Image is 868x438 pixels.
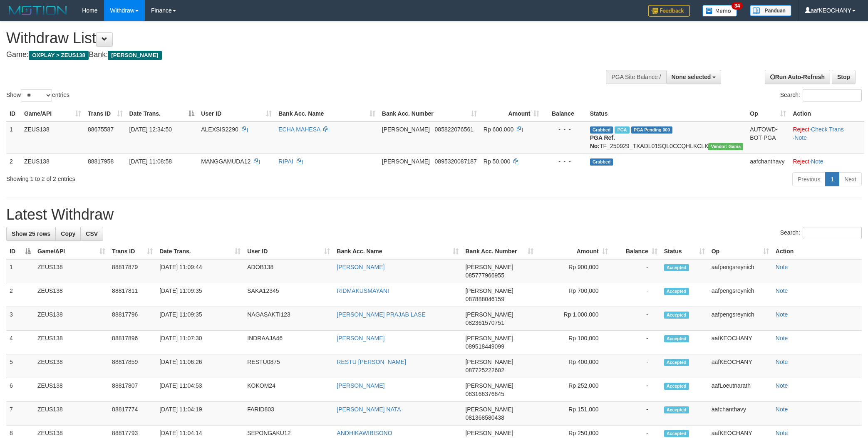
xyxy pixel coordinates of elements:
[34,354,109,378] td: ZEUS138
[664,406,689,413] span: Accepted
[12,230,50,237] span: Show 25 rows
[21,153,84,169] td: ZEUS138
[109,331,156,354] td: 88817896
[776,335,788,341] a: Note
[615,126,629,134] span: Marked by aafpengsreynich
[537,259,611,283] td: Rp 900,000
[664,383,689,390] span: Accepted
[382,126,430,133] span: [PERSON_NAME]
[244,307,333,331] td: NAGASAKTI123
[379,106,480,121] th: Bank Acc. Number: activate to sort column ascending
[765,70,830,84] a: Run Auto-Refresh
[61,230,75,237] span: Copy
[275,106,379,121] th: Bank Acc. Name: activate to sort column ascending
[793,158,809,165] a: Reject
[88,158,114,165] span: 88817958
[708,259,772,283] td: aafpengsreynich
[708,378,772,402] td: aafLoeutnarath
[109,354,156,378] td: 88817859
[465,359,513,365] span: [PERSON_NAME]
[244,378,333,402] td: KOKOM24
[465,335,513,341] span: [PERSON_NAME]
[465,264,513,270] span: [PERSON_NAME]
[661,244,708,259] th: Status: activate to sort column ascending
[6,354,34,378] td: 5
[109,378,156,402] td: 88817807
[832,70,856,84] a: Stop
[6,153,21,169] td: 2
[337,311,425,318] a: [PERSON_NAME] PRAJAB LASE
[776,406,788,413] a: Note
[708,402,772,426] td: aafchanthavy
[109,402,156,426] td: 88817774
[746,153,789,169] td: aafchanthavy
[746,121,789,154] td: AUTOWD-BOT-PGA
[708,331,772,354] td: aafKEOCHANY
[648,5,690,17] img: Feedback.jpg
[789,121,864,154] td: · ·
[794,134,807,141] a: Note
[109,283,156,307] td: 88817811
[825,172,839,186] a: 1
[21,106,84,121] th: Game/API: activate to sort column ascending
[278,126,320,133] a: ECHA MAHESA
[244,331,333,354] td: INDRAAJA46
[590,134,615,149] b: PGA Ref. No:
[34,402,109,426] td: ZEUS138
[6,378,34,402] td: 6
[108,51,161,60] span: [PERSON_NAME]
[537,283,611,307] td: Rp 700,000
[666,70,722,84] button: None selected
[631,126,673,134] span: PGA Pending
[664,430,689,437] span: Accepted
[337,264,384,270] a: [PERSON_NAME]
[435,158,477,165] span: Copy 0895320087187 to clipboard
[606,70,666,84] div: PGA Site Balance /
[462,244,536,259] th: Bank Acc. Number: activate to sort column ascending
[55,227,81,241] a: Copy
[772,244,862,259] th: Action
[156,378,244,402] td: [DATE] 11:04:53
[6,51,570,59] h4: Game: Bank:
[29,51,89,60] span: OXPLAY > ZEUS138
[156,259,244,283] td: [DATE] 11:09:44
[382,158,430,165] span: [PERSON_NAME]
[746,106,789,121] th: Op: activate to sort column ascending
[86,230,98,237] span: CSV
[465,430,513,436] span: [PERSON_NAME]
[672,74,711,80] span: None selected
[776,264,788,270] a: Note
[484,126,513,133] span: Rp 600.000
[664,288,689,295] span: Accepted
[126,106,198,121] th: Date Trans.: activate to sort column descending
[6,244,34,259] th: ID: activate to sort column descending
[708,283,772,307] td: aafpengsreynich
[337,382,384,389] a: [PERSON_NAME]
[537,354,611,378] td: Rp 400,000
[6,89,69,101] label: Show entries
[435,126,474,133] span: Copy 085822076561 to clipboard
[465,406,513,413] span: [PERSON_NAME]
[6,331,34,354] td: 4
[587,106,747,121] th: Status
[776,382,788,389] a: Note
[708,244,772,259] th: Op: activate to sort column ascending
[611,259,661,283] td: -
[156,244,244,259] th: Date Trans.: activate to sort column ascending
[750,5,791,16] img: panduan.png
[537,378,611,402] td: Rp 252,000
[537,307,611,331] td: Rp 1,000,000
[6,206,862,223] h1: Latest Withdraw
[109,307,156,331] td: 88817796
[780,89,862,101] label: Search:
[708,143,743,150] span: Vendor URL: https://trx31.1velocity.biz
[244,244,333,259] th: User ID: activate to sort column ascending
[6,4,69,17] img: MOTION_logo.png
[34,259,109,283] td: ZEUS138
[480,106,543,121] th: Amount: activate to sort column ascending
[465,367,504,374] span: Copy 087725222602 to clipboard
[811,126,844,133] a: Check Trans
[611,307,661,331] td: -
[590,126,613,134] span: Grabbed
[201,126,238,133] span: ALEXSIS2290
